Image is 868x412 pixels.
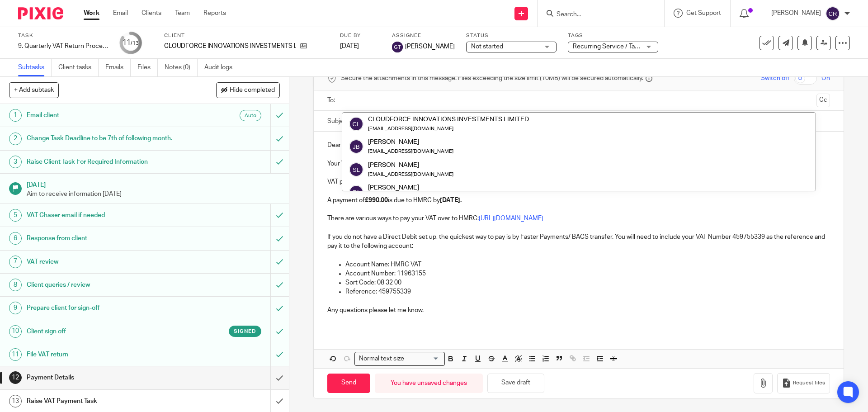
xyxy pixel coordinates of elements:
span: [DATE] [340,43,359,49]
img: svg%3E [349,117,363,131]
h1: Email client [27,109,183,122]
span: Get Support [686,10,721,16]
div: 11 [9,348,22,361]
strong: £990.00 [365,197,388,204]
p: If you do not have a Direct Debit set up, the quickest way to pay is by Faster Payments/ BACS tra... [327,232,830,251]
h1: File VAT return [27,348,183,361]
img: svg%3E [392,42,403,52]
img: svg%3E [349,185,363,199]
p: Aim to receive information [DATE] [27,189,280,199]
a: [URL][DOMAIN_NAME] [479,215,543,222]
span: Hide completed [230,87,275,94]
div: [PERSON_NAME] [368,137,453,147]
a: Files [137,59,158,76]
p: Your VAT return has been successfully submitted to HMRC. [327,159,830,168]
div: 13 [9,395,22,407]
div: Search for option [354,352,445,366]
a: Email [113,9,128,18]
div: 12 [9,371,22,384]
p: Dear [PERSON_NAME] [327,141,830,150]
a: Emails [105,59,131,76]
label: Tags [568,32,658,39]
span: Recurring Service / Task + 2 [573,43,651,50]
h1: Change Task Deadline to be 7th of following month. [27,132,183,145]
p: Account Name: HMRC VAT [345,260,830,269]
div: [PERSON_NAME] [368,183,494,192]
small: /13 [131,41,139,46]
div: 1 [9,109,22,122]
h1: Raise Client Task For Required Information [27,155,183,169]
p: There are various ways to pay your VAT over to HMRC: [327,214,830,223]
label: Client [164,32,329,39]
input: Search for option [407,354,439,364]
p: VAT payment due to HMRC: [327,177,830,186]
small: [EMAIL_ADDRESS][DOMAIN_NAME] [368,172,453,177]
p: A payment of is due to HMRC by [327,196,830,205]
h1: VAT Chaser email if needed [27,208,183,222]
h1: Client queries / review [27,278,183,292]
img: svg%3E [349,139,363,154]
a: Audit logs [204,59,239,76]
label: Assignee [392,32,455,39]
span: [PERSON_NAME] [405,42,455,51]
h1: Payment Details [27,371,183,384]
img: Pixie [18,7,63,19]
img: svg%3E [349,162,363,177]
a: Clients [142,9,161,18]
p: Any questions please let me know. [327,306,830,315]
h1: VAT review [27,255,183,269]
a: Subtasks [18,59,52,76]
span: Switch off [761,74,789,83]
p: [PERSON_NAME] [771,9,821,18]
h1: Response from client [27,232,183,245]
h1: Client sign off [27,325,183,338]
label: Status [466,32,557,39]
div: 7 [9,256,22,268]
small: [EMAIL_ADDRESS][DOMAIN_NAME] [368,149,453,154]
input: Send [327,374,370,393]
div: 2 [9,133,22,145]
button: + Add subtask [9,82,59,98]
div: 11 [123,38,139,48]
a: Reports [203,9,226,18]
div: [PERSON_NAME] [368,160,453,169]
div: Auto [240,110,261,121]
div: 9 [9,302,22,314]
span: Not started [471,43,503,50]
a: Team [175,9,190,18]
div: 5 [9,209,22,222]
p: Sort Code: 08 32 00 [345,278,830,287]
div: 10 [9,325,22,338]
span: Signed [234,327,256,335]
strong: [DATE]. [440,197,462,204]
p: Account Number: 11963155 [345,269,830,278]
p: Reference: 459755339 [345,287,830,296]
h1: Prepare client for sign-off [27,301,183,315]
a: Work [84,9,99,18]
div: 3 [9,156,22,168]
label: To: [327,96,337,105]
button: Request files [777,373,830,393]
span: Secure the attachments in this message. Files exceeding the size limit (10MB) will be secured aut... [341,74,643,83]
div: 8 [9,279,22,291]
div: CLOUDFORCE INNOVATIONS INVESTMENTS LIMITED [368,115,529,124]
a: Client tasks [58,59,99,76]
small: [EMAIL_ADDRESS][DOMAIN_NAME] [368,126,453,131]
input: Search [556,11,637,19]
label: Task [18,32,108,39]
label: Subject: [327,117,351,126]
a: Notes (0) [165,59,198,76]
h1: Raise VAT Payment Task [27,394,183,408]
label: Due by [340,32,381,39]
h1: [DATE] [27,178,280,189]
span: On [821,74,830,83]
div: 9. Quarterly VAT Return Process [18,42,108,51]
button: Hide completed [216,82,280,98]
div: You have unsaved changes [375,374,483,393]
div: 6 [9,232,22,245]
span: Normal text size [357,354,406,364]
span: Request files [793,379,825,387]
img: svg%3E [826,6,840,21]
button: Cc [816,94,830,107]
